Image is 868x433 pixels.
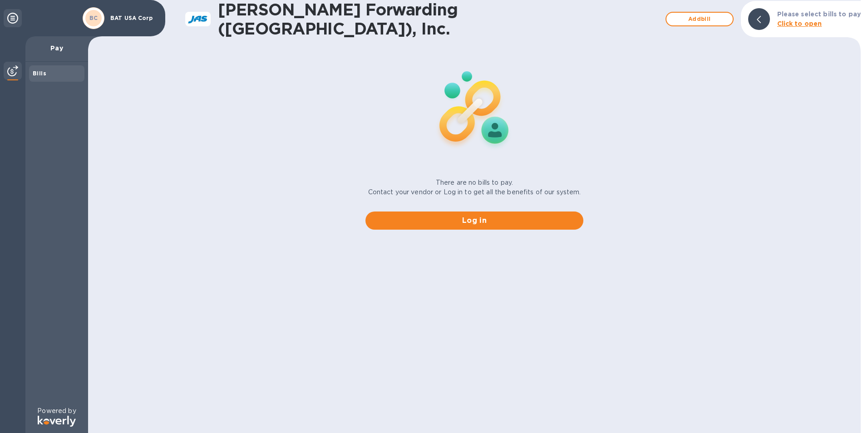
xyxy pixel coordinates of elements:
p: Powered by [37,406,76,416]
p: BAT USA Corp [110,15,156,21]
b: Bills [33,70,46,77]
b: Click to open [777,20,822,27]
img: Logo [38,416,76,427]
p: There are no bills to pay. Contact your vendor or Log in to get all the benefits of our system. [368,178,581,197]
b: Please select bills to pay [777,10,861,18]
button: Log in [365,212,583,230]
button: Addbill [666,12,734,26]
p: Pay [33,44,81,53]
span: Log in [373,215,576,226]
b: BC [89,15,98,21]
span: Add bill [674,14,725,25]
